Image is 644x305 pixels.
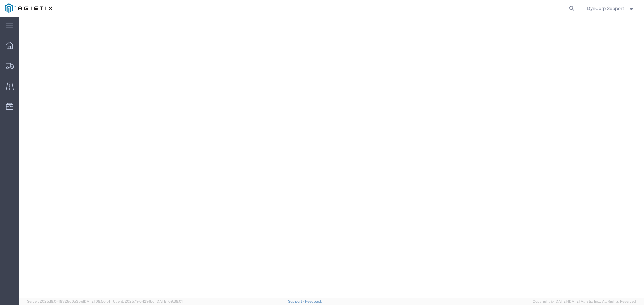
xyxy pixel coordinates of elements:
[27,299,110,303] span: Server: 2025.19.0-49328d0a35e
[533,299,636,304] span: Copyright © [DATE]-[DATE] Agistix Inc., All Rights Reserved
[5,3,52,13] img: logo
[19,17,644,298] iframe: FS Legacy Container
[113,299,183,303] span: Client: 2025.19.0-129fbcf
[305,299,322,303] a: Feedback
[156,299,183,303] span: [DATE] 09:39:01
[587,4,635,12] button: DynCorp Support
[288,299,305,303] a: Support
[587,5,624,12] span: DynCorp Support
[83,299,110,303] span: [DATE] 09:50:51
